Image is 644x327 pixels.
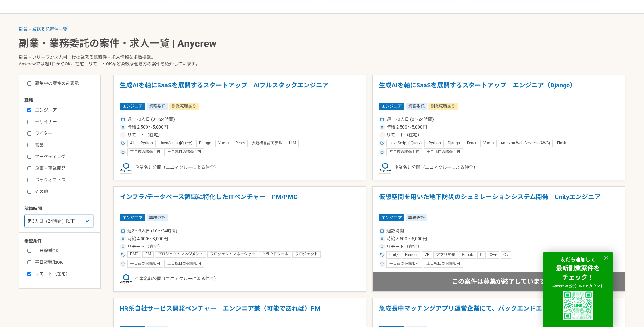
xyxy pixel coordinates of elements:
label: デザイナー [27,119,100,125]
label: ライター [27,130,100,137]
span: 希望条件 [24,239,42,244]
span: リモート（在宅） [386,243,422,250]
div: 平日夜の稼働も可 [127,148,163,156]
label: マーケティング [27,153,100,160]
span: AI [130,141,134,146]
span: Anycrew 公式LINEアカウント [552,283,604,288]
img: ico_calendar-4541a85f.svg [380,229,384,233]
label: 募集中の案件のみ表示 [27,80,79,87]
span: 週数時間 [386,228,404,234]
div: 企業名非公開（エニィクルーによる仲介） [120,273,359,285]
span: 時給 4,000〜8,000円 [127,236,168,242]
span: 業務委託 [147,103,168,110]
div: 土日祝日の稼働も可 [424,260,463,268]
label: 営業 [27,142,100,148]
h1: 生成AIを軸にSaaSを展開するスタートアップ エンジニア（Django） [379,81,619,97]
img: ico_star-c4f7eedc.svg [380,150,384,154]
span: 週1〜3人日 (8〜24時間) [386,116,434,123]
input: エンジニア [27,108,31,112]
span: React [236,141,245,146]
div: 土日祝日の稼働も可 [164,260,204,268]
span: C [480,252,483,258]
span: エンジニア [120,214,145,221]
input: ライター [27,131,31,136]
span: JavaScript (jQuery) [389,141,422,146]
span: リモート（在宅） [127,132,163,138]
span: LLM [289,141,296,146]
label: 土日稼働OK [27,247,100,254]
span: エンジニア [379,103,404,110]
input: リモート（在宅） [27,272,31,276]
img: ico_location_pin-352ac629.svg [380,245,384,248]
span: PMO [130,252,138,257]
input: 土日稼働OK [27,249,31,253]
div: 平日夜の稼働も可 [127,260,163,268]
img: ico_currency_yen-76ea2c4c.svg [380,237,384,241]
span: 週1〜3人日 (8〜24時間) [127,116,175,123]
input: バックオフィス [27,178,31,182]
div: 企業名非公開（エニィクルーによる仲介） [120,161,359,174]
span: React [467,141,476,146]
span: JavaScript (jQuery) [160,141,192,146]
span: Vue.js [218,141,229,146]
span: リモート（在宅） [386,132,422,138]
h1: HR系自社サービス開発ベンチャー エンジニア兼（可能であれば）PM [120,305,359,321]
span: クラウドツール [262,252,288,257]
label: バックオフィス [27,177,100,183]
img: ico_currency_yen-76ea2c4c.svg [121,237,125,241]
span: 業務委託 [406,103,427,110]
label: エンジニア [27,107,100,114]
span: Unity [389,252,398,258]
img: logo_text_blue_01.png [120,273,132,285]
img: ico_location_pin-352ac629.svg [380,133,384,137]
span: C++ [490,252,497,258]
img: ico_location_pin-352ac629.svg [121,245,125,248]
span: アプリ開発 [436,252,455,258]
strong: 最新副業案件を [556,263,600,272]
div: 土日祝日の稼働も可 [424,148,463,156]
span: エンジニア [379,214,404,221]
label: 平日夜稼働OK [27,259,100,266]
label: リモート（在宅） [27,271,100,277]
span: Blender [405,252,418,258]
p: 副業・フリーランス人材向けの業務委託案件・求人情報を多数掲載。 Anycrewでは週1日からOK、在宅・リモートOKなど柔軟な働き方の案件を紹介しています。 [19,49,625,75]
img: ico_tag-f97210f0.svg [380,141,384,145]
img: ico_star-c4f7eedc.svg [380,262,384,266]
img: ico_star-c4f7eedc.svg [121,150,125,154]
img: logo_text_blue_01.png [379,161,391,174]
span: エンジニア [120,103,145,110]
a: チェック！ [562,274,594,281]
img: uploaded%2F9x3B4GYyuJhK5sXzQK62fPT6XL62%2F_1i3i91es70ratxpc0n6.png [563,291,593,320]
span: PM [145,252,151,257]
span: 副業転職あり [428,103,458,110]
h1: インフラ/データベース領域に特化したITベンチャー PM/PMO [120,193,359,209]
img: ico_star-c4f7eedc.svg [121,262,125,266]
img: ico_location_pin-352ac629.svg [121,133,125,137]
img: ico_calendar-4541a85f.svg [121,229,125,233]
span: Vue.js [483,141,494,146]
span: 大規模言語モデル [252,141,282,146]
img: ico_calendar-4541a85f.svg [121,118,125,121]
input: 募集中の案件のみ表示 [27,81,31,86]
div: 平日夜の稼働も可 [386,148,422,156]
span: 業務委託 [147,214,168,221]
input: その他 [27,190,31,194]
span: Django [199,141,211,146]
span: Django [448,141,460,146]
img: ico_tag-f97210f0.svg [121,253,125,257]
span: プロジェクト [295,252,318,257]
strong: チェック！ [562,272,594,281]
div: この案件は募集が終了しています [373,272,625,291]
img: ico_calendar-4541a85f.svg [380,118,384,121]
img: logo_text_blue_01.png [120,161,132,174]
span: Python [141,141,153,146]
a: 最新副業案件を [556,264,600,272]
div: 企業名非公開（エニィクルーによる仲介） [379,161,619,174]
input: デザイナー [27,120,31,124]
strong: 友だち追加して [560,255,596,263]
input: 平日夜稼働OK [27,260,31,264]
h1: 副業・業務委託の案件・求人一覧 | Anycrew [19,38,625,49]
span: Amazon Web Services (AWS) [501,141,550,146]
span: リモート（在宅） [127,243,163,250]
img: ico_tag-f97210f0.svg [121,141,125,145]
